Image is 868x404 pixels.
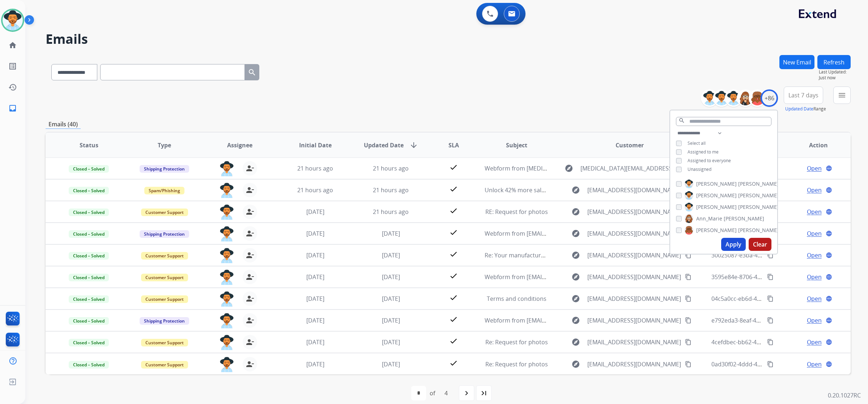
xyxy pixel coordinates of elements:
span: Assignee [227,141,252,150]
button: Refresh [817,55,851,69]
span: Customer Support [141,295,188,303]
mat-icon: explore [571,207,580,216]
mat-icon: content_copy [685,252,692,258]
mat-icon: check [449,206,458,215]
span: Open [807,338,822,346]
span: Closed – Solved [69,317,109,325]
mat-icon: language [826,361,832,367]
mat-icon: language [826,317,832,324]
span: Closed – Solved [69,339,109,346]
span: [MEDICAL_DATA][EMAIL_ADDRESS][DOMAIN_NAME] [580,164,688,173]
span: [DATE] [382,360,400,368]
mat-icon: last_page [480,389,488,397]
mat-icon: content_copy [685,317,692,324]
span: Open [807,360,822,369]
span: e792eda3-8eaf-4c12-8e27-adbbcfebbb49 [711,316,822,324]
span: [DATE] [382,251,400,259]
img: avatar [3,10,23,30]
span: Customer Support [141,274,188,281]
p: Emails (40) [46,120,81,129]
span: Open [807,229,822,238]
span: Customer Support [141,209,188,216]
span: [PERSON_NAME] [696,227,737,234]
span: Re: Request for photos [485,338,548,346]
span: Updated Date [364,141,404,150]
img: agent-avatar [220,357,234,372]
button: New Email [779,55,814,69]
span: Webform from [EMAIL_ADDRESS][DOMAIN_NAME] on [DATE] [485,316,648,324]
span: [DATE] [306,360,324,368]
button: Clear [749,238,771,251]
mat-icon: language [826,295,832,302]
span: Assigned to me [688,149,719,155]
span: Unassigned [688,166,711,172]
span: Shipping Protection [140,230,189,238]
span: [DATE] [306,338,324,346]
span: Range [785,106,826,112]
span: [PERSON_NAME] [696,180,737,188]
span: RE: Request for photos [485,208,548,216]
span: Select all [688,140,706,146]
mat-icon: arrow_downward [409,141,418,150]
span: [DATE] [382,230,400,237]
mat-icon: person_remove [246,294,254,303]
span: [EMAIL_ADDRESS][DOMAIN_NAME] [587,338,681,346]
mat-icon: language [826,187,832,193]
span: [PERSON_NAME] [696,203,737,211]
mat-icon: explore [571,186,580,194]
div: of [430,389,435,397]
span: [PERSON_NAME] [738,227,779,234]
mat-icon: content_copy [767,252,774,258]
mat-icon: language [826,339,832,345]
button: Last 7 days [784,87,823,104]
span: Closed – Solved [69,361,109,369]
mat-icon: check [449,272,458,280]
span: Shipping Protection [140,165,189,173]
mat-icon: person_remove [246,316,254,325]
mat-icon: person_remove [246,164,254,173]
span: [DATE] [306,251,324,259]
img: agent-avatar [220,161,234,176]
span: 21 hours ago [373,186,409,194]
span: Closed – Solved [69,295,109,303]
span: [PERSON_NAME] [738,203,779,211]
img: agent-avatar [220,335,234,350]
span: [EMAIL_ADDRESS][DOMAIN_NAME] [587,273,681,281]
mat-icon: person_remove [246,229,254,238]
span: [EMAIL_ADDRESS][DOMAIN_NAME] [587,229,681,238]
mat-icon: check [449,315,458,324]
h2: Emails [46,32,851,46]
mat-icon: check [449,359,458,367]
span: Terms and conditions [487,295,546,303]
span: [EMAIL_ADDRESS][DOMAIN_NAME] [587,186,681,194]
span: [DATE] [382,273,400,281]
mat-icon: menu [838,91,846,100]
mat-icon: content_copy [767,274,774,280]
mat-icon: person_remove [246,251,254,260]
button: Updated Date [785,106,813,112]
span: Open [807,273,822,281]
mat-icon: explore [571,338,580,346]
span: [DATE] [382,316,400,324]
button: Apply [721,238,746,251]
span: [DATE] [382,338,400,346]
span: [DATE] [306,273,324,281]
mat-icon: list_alt [8,62,17,71]
span: 21 hours ago [297,164,333,172]
span: 0ad30f02-4ddd-47da-8be6-14413ef3ef2a [711,360,821,368]
span: Closed – Solved [69,274,109,281]
mat-icon: content_copy [767,295,774,302]
mat-icon: inbox [8,104,17,113]
span: Customer Support [141,252,188,260]
mat-icon: check [449,337,458,345]
mat-icon: explore [571,229,580,238]
span: 4cefdbec-bb62-419a-bcf1-ceb6e1a1dbd3 [711,338,822,346]
span: Open [807,164,822,173]
mat-icon: home [8,41,17,50]
span: [EMAIL_ADDRESS][DOMAIN_NAME] [587,316,681,325]
span: Closed – Solved [69,252,109,260]
mat-icon: explore [565,164,573,173]
mat-icon: check [449,250,458,258]
mat-icon: person_remove [246,338,254,346]
mat-icon: person_remove [246,273,254,281]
